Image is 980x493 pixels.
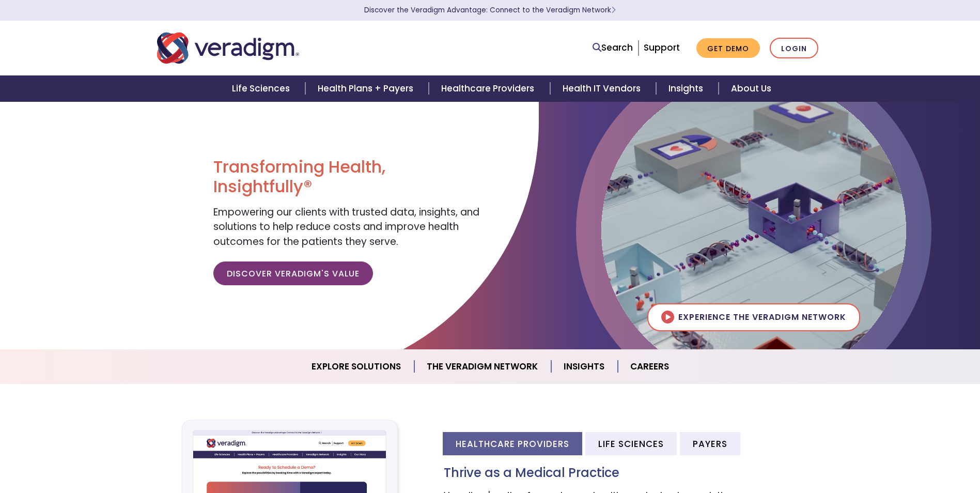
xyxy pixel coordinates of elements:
[429,75,550,102] a: Healthcare Providers
[364,5,616,15] a: Discover the Veradigm Advantage: Connect to the Veradigm NetworkLearn More
[611,5,616,15] span: Learn More
[157,31,299,65] img: Veradigm logo
[213,205,479,249] span: Empowering our clients with trusted data, insights, and solutions to help reduce costs and improv...
[213,157,482,197] h1: Transforming Health, Insightfully®
[696,38,760,58] a: Get Demo
[444,466,823,481] h3: Thrive as a Medical Practice
[719,75,784,102] a: About Us
[443,432,582,455] li: Healthcare Providers
[680,432,740,455] li: Payers
[618,353,681,380] a: Careers
[585,432,677,455] li: Life Sciences
[213,261,373,285] a: Discover Veradigm's Value
[593,41,633,55] a: Search
[220,75,305,102] a: Life Sciences
[299,353,414,380] a: Explore Solutions
[644,41,680,54] a: Support
[551,353,618,380] a: Insights
[414,353,551,380] a: The Veradigm Network
[656,75,719,102] a: Insights
[770,38,818,59] a: Login
[550,75,656,102] a: Health IT Vendors
[305,75,429,102] a: Health Plans + Payers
